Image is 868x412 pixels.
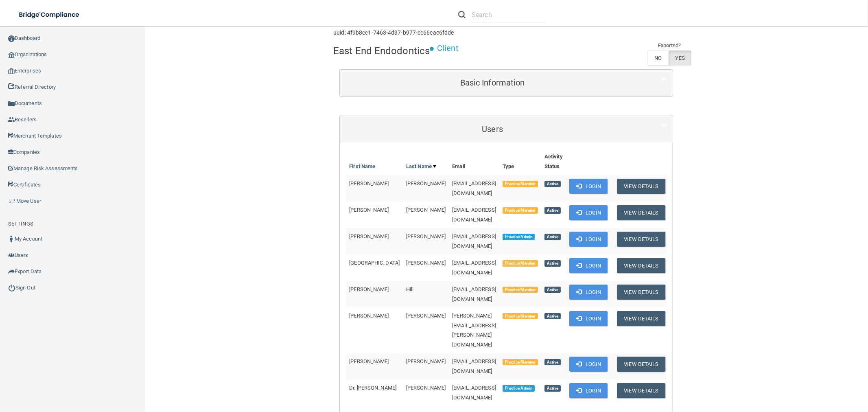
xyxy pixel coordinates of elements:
span: Hill [406,286,413,292]
label: NO [647,50,668,66]
span: Active [544,287,561,293]
label: SETTINGS [8,219,33,229]
span: [PERSON_NAME] [349,207,389,213]
button: View Details [617,311,665,326]
button: Login [569,258,608,273]
img: bridge_compliance_login_screen.278c3ca4.svg [12,7,87,23]
button: Login [569,205,608,220]
span: Practice Member [503,287,538,293]
h6: uuid: 4f9b8cc1-7463-4d37-b977-cc66cac6fdde [333,30,454,36]
span: Active [544,313,561,320]
span: [PERSON_NAME] [406,358,446,364]
button: View Details [617,258,665,273]
button: Login [569,232,608,247]
span: [PERSON_NAME] [406,233,446,239]
span: [PERSON_NAME][EMAIL_ADDRESS][PERSON_NAME][DOMAIN_NAME] [452,313,496,348]
h5: Users [346,125,639,134]
button: Login [569,357,608,372]
span: [EMAIL_ADDRESS][DOMAIN_NAME] [452,385,496,401]
td: Exported? [647,41,691,50]
button: Login [569,311,608,326]
span: [EMAIL_ADDRESS][DOMAIN_NAME] [452,260,496,276]
span: Practice Admin [503,385,535,392]
input: Search [472,7,546,22]
span: [GEOGRAPHIC_DATA] [349,260,400,266]
img: ic_user_dark.df1a06c3.png [8,236,15,242]
span: Active [544,234,561,240]
span: [PERSON_NAME] [406,207,446,213]
button: Login [569,285,608,300]
p: Client [437,41,459,56]
a: First Name [349,162,375,171]
img: icon-documents.8dae5593.png [8,101,15,107]
span: Active [544,359,561,366]
span: Practice Admin [503,234,535,240]
a: Users [346,120,667,138]
span: [PERSON_NAME] [349,313,389,319]
span: [PERSON_NAME] [406,313,446,319]
button: View Details [617,232,665,247]
img: icon-export.b9366987.png [8,268,15,275]
img: enterprise.0d942306.png [8,68,15,74]
span: Practice Member [503,260,538,267]
span: [PERSON_NAME] [349,286,389,292]
span: Active [544,181,561,187]
img: organization-icon.f8decf85.png [8,52,15,58]
span: Practice Member [503,207,538,214]
h5: Basic Information [346,78,639,87]
span: Dr. [PERSON_NAME] [349,385,396,391]
span: [EMAIL_ADDRESS][DOMAIN_NAME] [452,180,496,196]
button: Login [569,383,608,398]
span: [PERSON_NAME] [349,358,389,364]
span: [PERSON_NAME] [406,180,446,186]
span: Active [544,260,561,267]
th: Email [449,149,499,175]
img: icon-users.e205127d.png [8,252,15,259]
span: [EMAIL_ADDRESS][DOMAIN_NAME] [452,358,496,374]
span: [PERSON_NAME] [406,260,446,266]
img: ic_power_dark.7ecde6b1.png [8,284,15,291]
a: Last Name [406,162,436,171]
button: View Details [617,383,665,398]
button: View Details [617,285,665,300]
span: Practice Member [503,359,538,366]
span: [PERSON_NAME] [406,385,446,391]
h4: East End Endodontics [333,46,430,56]
span: [PERSON_NAME] [349,233,389,239]
button: Login [569,179,608,194]
img: ic_dashboard_dark.d01f4a41.png [8,35,15,42]
span: Practice Member [503,181,538,187]
button: View Details [617,179,665,194]
span: [EMAIL_ADDRESS][DOMAIN_NAME] [452,286,496,302]
span: Practice Member [503,313,538,320]
span: [EMAIL_ADDRESS][DOMAIN_NAME] [452,207,496,223]
img: ic-search.3b580494.png [458,11,466,18]
span: Active [544,207,561,214]
img: ic_reseller.de258add.png [8,116,15,123]
span: Active [544,385,561,392]
span: [EMAIL_ADDRESS][DOMAIN_NAME] [452,233,496,249]
button: View Details [617,205,665,220]
th: Type [499,149,541,175]
img: briefcase.64adab9b.png [8,197,16,205]
th: Activity Status [541,149,566,175]
span: [PERSON_NAME] [349,180,389,186]
button: View Details [617,357,665,372]
a: Basic Information [346,74,667,92]
label: YES [669,50,691,66]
